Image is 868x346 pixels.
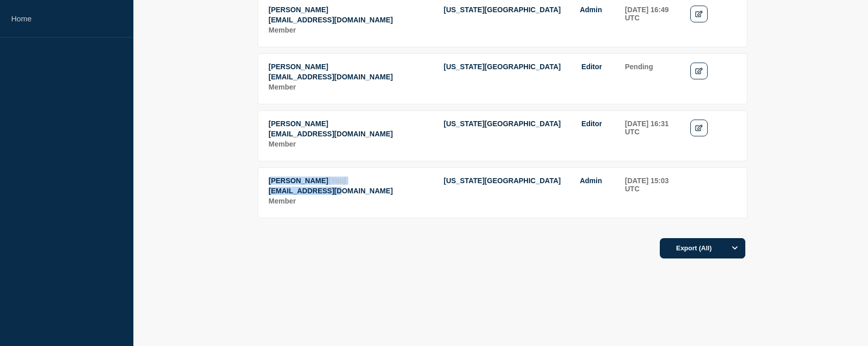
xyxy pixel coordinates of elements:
[269,6,328,14] span: [PERSON_NAME]
[269,63,328,71] span: [PERSON_NAME]
[444,120,561,128] span: [US_STATE][GEOGRAPHIC_DATA]
[581,120,602,128] span: Editor
[581,63,602,71] span: Editor
[269,63,433,71] p: Name: Mary Grace Johnson
[690,5,737,37] td: Actions: Edit
[660,238,745,258] button: Export (All)
[625,62,680,94] td: Last sign-in: Pending
[269,26,433,34] p: Role: Member
[269,187,433,195] p: Email: jmh12@msstate.edu
[444,120,602,128] li: Access to Hub Mississippi State University with role Editor
[690,120,708,136] a: Edit
[269,197,433,205] p: Role: Member
[690,176,737,208] td: Actions
[690,119,737,151] td: Actions: Edit
[444,63,602,71] li: Access to Hub Mississippi State University with role Editor
[444,177,561,185] span: [US_STATE][GEOGRAPHIC_DATA]
[269,83,433,91] p: Role: Member
[269,177,433,185] p: Name: Jason Tiffin
[269,16,433,24] p: Email: fjp24@msstate.edu
[269,73,433,81] p: Email: mgw242@msstate.edu
[625,5,680,37] td: Last sign-in: 2025-08-06 16:49 UTC
[625,119,680,151] td: Last sign-in: 2025-09-02 16:31 UTC
[269,120,328,128] span: [PERSON_NAME]
[269,140,433,148] p: Role: Member
[444,177,602,185] li: Access to Hub Mississippi State University with role Admin
[690,6,708,22] a: Edit
[444,63,561,71] span: [US_STATE][GEOGRAPHIC_DATA]
[580,6,602,14] span: Admin
[690,62,737,94] td: Actions: Edit
[269,6,433,14] p: Name: Jordan Pineda
[625,176,680,208] td: Last sign-in: 2025-09-04 15:03 UTC
[444,6,561,14] span: [US_STATE][GEOGRAPHIC_DATA]
[269,177,328,185] span: [PERSON_NAME]
[690,63,708,79] a: Edit
[725,238,745,258] button: Options
[580,177,602,185] span: Admin
[269,120,433,128] p: Name: Drew Boyles
[269,130,433,138] p: Email: abb6@msstate.edu
[444,6,602,14] li: Access to Hub Mississippi State University with role Admin
[328,177,346,185] span: (You)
